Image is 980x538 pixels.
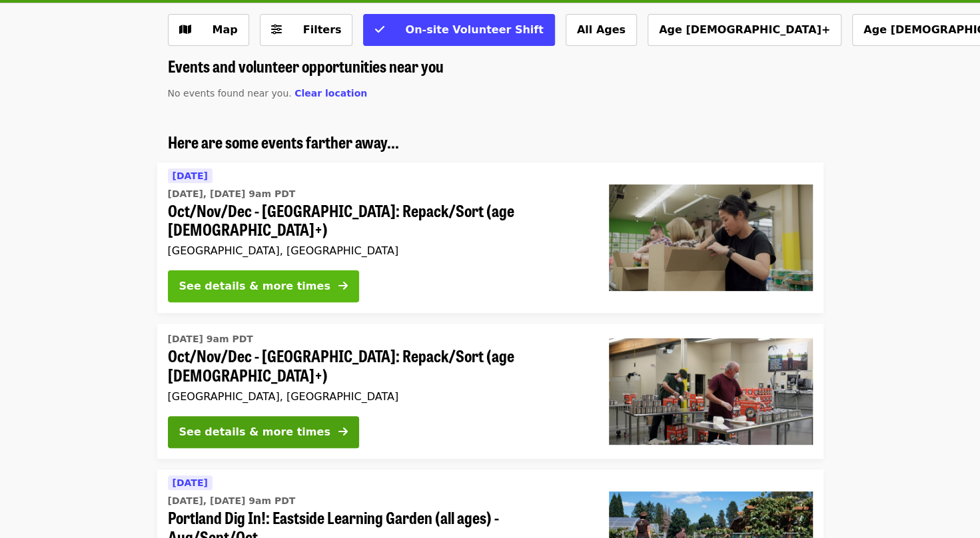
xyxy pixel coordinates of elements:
[260,14,353,46] button: Filters (0 selected)
[271,23,282,36] i: sliders-h icon
[213,23,238,36] span: Map
[648,14,841,46] button: Age [DEMOGRAPHIC_DATA]+
[405,23,543,36] span: On-site Volunteer Shift
[173,477,208,488] span: [DATE]
[338,425,348,438] i: arrow-right icon
[168,346,588,385] span: Oct/Nov/Dec - [GEOGRAPHIC_DATA]: Repack/Sort (age [DEMOGRAPHIC_DATA]+)
[168,270,359,302] button: See details & more times
[179,23,191,36] i: map icon
[179,278,330,294] div: See details & more times
[168,244,588,257] div: [GEOGRAPHIC_DATA], [GEOGRAPHIC_DATA]
[566,14,637,46] button: All Ages
[374,23,384,36] i: check icon
[168,88,292,99] span: No events found near you.
[179,424,330,440] div: See details & more times
[168,494,296,508] time: [DATE], [DATE] 9am PDT
[609,338,813,445] img: Oct/Nov/Dec - Portland: Repack/Sort (age 16+) organized by Oregon Food Bank
[168,201,588,240] span: Oct/Nov/Dec - [GEOGRAPHIC_DATA]: Repack/Sort (age [DEMOGRAPHIC_DATA]+)
[338,280,348,292] i: arrow-right icon
[168,14,249,46] button: Show map view
[168,416,359,448] button: See details & more times
[294,88,367,99] span: Clear location
[157,162,823,314] a: See details for "Oct/Nov/Dec - Portland: Repack/Sort (age 8+)"
[173,170,208,181] span: [DATE]
[157,324,823,459] a: See details for "Oct/Nov/Dec - Portland: Repack/Sort (age 16+)"
[168,332,253,346] time: [DATE] 9am PDT
[168,130,399,153] span: Here are some events farther away...
[363,14,554,46] button: On-site Volunteer Shift
[303,23,342,36] span: Filters
[294,87,367,101] button: Clear location
[168,54,444,77] span: Events and volunteer opportunities near you
[168,187,296,201] time: [DATE], [DATE] 9am PDT
[609,184,813,291] img: Oct/Nov/Dec - Portland: Repack/Sort (age 8+) organized by Oregon Food Bank
[168,390,588,403] div: [GEOGRAPHIC_DATA], [GEOGRAPHIC_DATA]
